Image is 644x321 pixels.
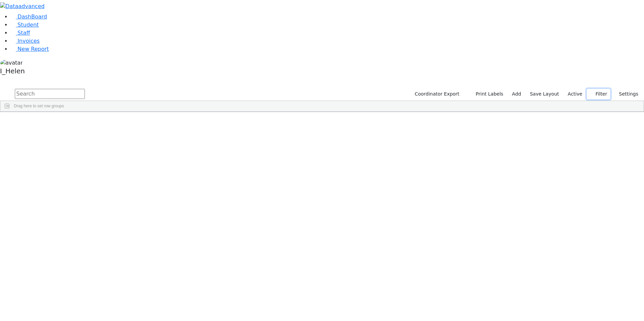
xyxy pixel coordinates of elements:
a: Add [509,89,524,99]
span: Staff [18,30,30,36]
span: DashBoard [18,13,47,20]
input: Search [15,89,85,99]
a: Invoices [11,38,40,44]
span: Invoices [18,38,40,44]
a: Student [11,22,39,28]
label: Active [565,89,585,99]
span: New Report [18,46,49,52]
a: DashBoard [11,13,47,20]
button: Save Layout [527,89,562,99]
button: Coordinator Export [410,89,462,99]
a: Staff [11,30,30,36]
button: Print Labels [468,89,506,99]
a: New Report [11,46,49,52]
span: Student [18,22,39,28]
span: Drag here to set row groups [14,104,64,108]
button: Settings [610,89,641,99]
button: Filter [587,89,610,99]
